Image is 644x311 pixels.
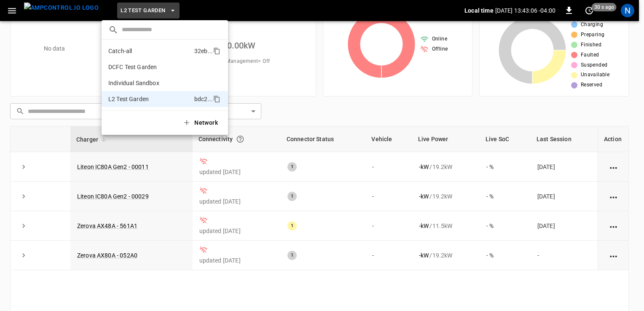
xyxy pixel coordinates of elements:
[108,79,191,87] p: Individual Sandbox
[108,63,191,71] p: DCFC Test Garden
[212,94,222,104] div: copy
[212,46,222,56] div: copy
[108,95,191,103] p: L2 Test Garden
[108,47,191,55] p: Catch-all
[177,114,225,131] button: Network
